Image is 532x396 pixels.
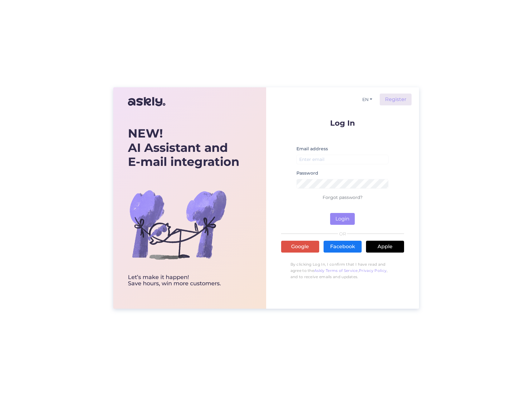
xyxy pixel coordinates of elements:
div: Let’s make it happen! Save hours, win more customers. [128,274,239,287]
img: Askly [128,94,165,109]
a: Apple [366,241,404,253]
p: By clicking Log In, I confirm that I have read and agree to the , , and to receive emails and upd... [281,258,404,283]
a: Askly Terms of Service [314,268,358,273]
label: Password [296,170,318,176]
a: Privacy Policy [359,268,387,273]
span: OR [338,232,347,236]
b: NEW! [128,126,163,141]
img: bg-askly [128,175,228,274]
a: Google [281,241,319,253]
a: Forgot password? [323,195,363,200]
button: EN [360,95,375,104]
a: Register [380,94,412,105]
button: Login [330,213,355,225]
p: Log In [281,119,404,127]
label: Email address [296,146,328,152]
a: Facebook [324,241,362,253]
div: AI Assistant and E-mail integration [128,126,239,169]
input: Enter email [296,155,389,164]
